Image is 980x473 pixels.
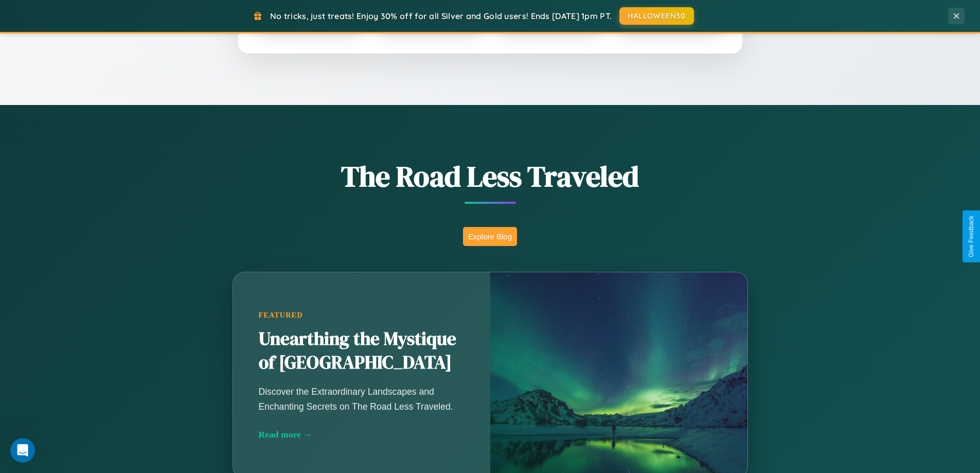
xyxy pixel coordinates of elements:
iframe: Intercom live chat [10,438,35,463]
div: Featured [259,311,465,320]
span: No tricks, just treats! Enjoy 30% off for all Silver and Gold users! Ends [DATE] 1pm PT. [270,11,612,21]
button: HALLOWEEN30 [619,7,694,25]
div: Give Feedback [968,216,975,257]
h1: The Road Less Traveled [182,156,799,196]
p: Discover the Extraordinary Landscapes and Enchanting Secrets on The Road Less Traveled. [259,384,465,413]
div: Read more → [259,429,465,440]
button: Explore Blog [463,227,517,246]
h2: Unearthing the Mystique of [GEOGRAPHIC_DATA] [259,327,465,375]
